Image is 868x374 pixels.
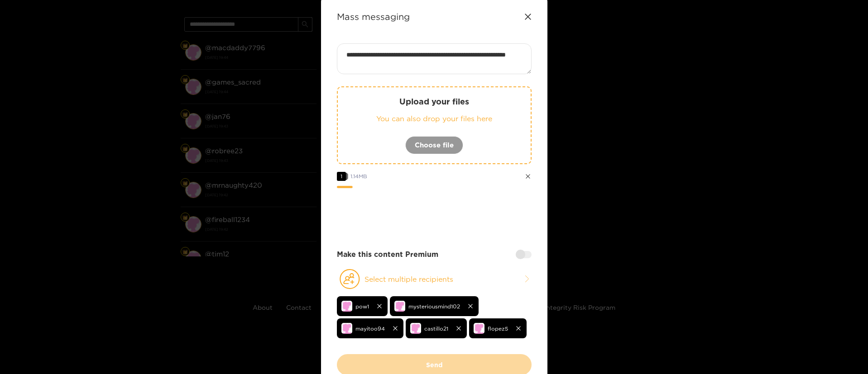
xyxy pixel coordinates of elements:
[337,11,410,22] strong: Mass messaging
[350,173,367,179] span: 1.14 MB
[337,172,346,181] span: 1
[394,301,405,312] img: no-avatar.png
[355,323,385,334] span: mayitoo94
[337,249,438,260] strong: Make this content Premium
[341,323,352,334] img: no-avatar.png
[356,114,513,124] p: You can also drop your files here
[337,269,532,289] button: Select multiple recipients
[356,96,513,107] p: Upload your files
[408,301,460,312] span: mysteriousmind102
[355,301,369,312] span: pow1
[405,136,463,154] button: Choose file
[341,301,352,312] img: no-avatar.png
[410,323,421,334] img: no-avatar.png
[424,323,448,334] span: castillo21
[488,323,508,334] span: flopez5
[474,323,484,334] img: no-avatar.png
